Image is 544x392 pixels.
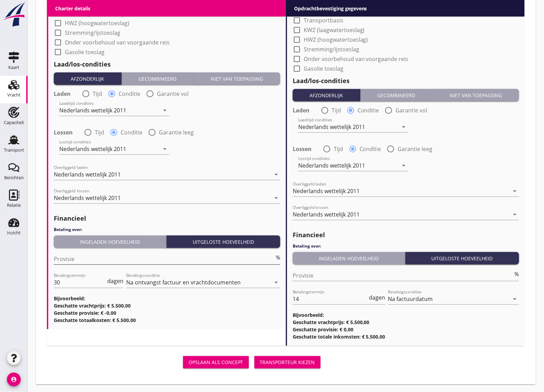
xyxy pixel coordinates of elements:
[54,90,71,97] strong: Laden
[293,145,312,152] strong: Lossen
[304,17,343,24] label: Transportbasis
[511,210,519,219] i: arrow_drop_down
[54,171,121,178] div: Nederlands wettelijk 2011
[161,106,169,114] i: arrow_drop_down
[272,194,280,202] i: arrow_drop_down
[54,129,73,136] strong: Lossen
[260,359,315,366] div: Transporteur kiezen
[293,333,519,340] h3: Geschatte totale inkomsten: € 5.500,00
[298,124,365,130] div: Nederlands wettelijk 2011
[293,252,405,264] button: Ingeladen hoeveelheid
[54,277,106,288] input: Betalingstermijn
[65,20,129,27] label: HWZ (hoogwatertoeslag)
[293,89,361,101] button: Afzonderlijk
[357,107,379,114] label: Conditie
[4,120,24,125] div: Capaciteit
[400,123,408,131] i: arrow_drop_down
[57,75,119,82] div: Afzonderlijk
[304,56,409,62] label: Onder voorbehoud van voorgaande reis
[293,326,519,333] h3: Geschatte provisie: € 0,00
[126,279,241,285] div: Na ontvangst factuur en vrachtdocumenten
[194,72,280,85] button: Niet van toepassing
[293,243,519,249] h4: Betaling over:
[433,89,519,101] button: Niet van toepassing
[293,230,519,240] h2: Financieel
[54,235,167,248] button: Ingeladen hoeveelheid
[513,271,519,277] div: %
[106,278,123,284] div: dagen
[54,60,280,69] h2: Laad/los-condities
[169,238,278,245] div: Uitgeloste hoeveelheid
[57,238,163,245] div: Ingeladen hoeveelheid
[293,107,310,114] strong: Laden
[396,107,427,114] label: Garantie vol
[54,227,280,233] h4: Betaling over:
[161,145,169,153] i: arrow_drop_down
[189,359,243,366] div: Opslaan als concept
[1,2,26,27] img: logo-small.a267ee39.svg
[8,65,19,70] div: Kaart
[361,89,433,101] button: Gecombineerd
[157,90,189,97] label: Garantie vol
[398,145,433,152] label: Garantie leeg
[293,211,360,218] div: Nederlands wettelijk 2011
[304,36,368,43] label: HWZ (hoogwatertoeslag)
[304,7,369,14] label: Verzekering schip vereist
[4,175,24,180] div: Berichten
[65,49,104,56] label: Gasolie toeslag
[304,65,343,72] label: Gasolie toeslag
[119,90,140,97] label: Conditie
[183,356,249,369] button: Opslaan als concept
[332,107,341,114] label: Tijd
[65,29,120,36] label: Stremming/ijstoeslag
[95,129,104,136] label: Tijd
[293,293,368,304] input: Betalingstermijn
[293,188,360,194] div: Nederlands wettelijk 2011
[274,255,280,260] div: %
[59,107,126,113] div: Nederlands wettelijk 2011
[54,316,280,324] h3: Geschatte totaalkosten: € 5.500,00
[54,295,280,302] h3: Bijvoorbeeld:
[293,76,519,86] h2: Laad/los-condities
[363,92,430,99] div: Gecombineerd
[304,46,359,53] label: Stremming/ijstoeslag
[59,146,126,152] div: Nederlands wettelijk 2011
[54,195,121,201] div: Nederlands wettelijk 2011
[400,161,408,170] i: arrow_drop_down
[7,93,21,97] div: Vracht
[435,92,516,99] div: Niet van toepassing
[293,319,519,326] h3: Geschatte vrachtprijs: € 5.500,00
[293,311,519,319] h3: Bijvoorbeeld:
[293,270,513,281] input: Provisie
[65,39,170,46] label: Onder voorbehoud van voorgaande reis
[167,235,280,248] button: Uitgeloste hoeveelheid
[272,170,280,179] i: arrow_drop_down
[124,75,191,82] div: Gecombineerd
[295,92,357,99] div: Afzonderlijk
[159,129,194,136] label: Garantie leeg
[4,148,24,152] div: Transport
[122,72,194,85] button: Gecombineerd
[408,255,516,262] div: Uitgeloste hoeveelheid
[7,203,21,208] div: Relatie
[121,129,142,136] label: Conditie
[360,145,381,152] label: Conditie
[65,10,126,17] label: KWZ (laagwatertoeslag)
[298,162,365,169] div: Nederlands wettelijk 2011
[368,295,385,300] div: dagen
[7,231,21,235] div: Inzicht
[254,356,321,369] button: Transporteur kiezen
[54,302,280,309] h3: Geschatte vrachtprijs: € 5.500,00
[295,255,402,262] div: Ingeladen hoeveelheid
[272,278,280,287] i: arrow_drop_down
[54,72,122,85] button: Afzonderlijk
[54,309,280,316] h3: Geschatte provisie: € -0,00
[388,296,433,302] div: Na factuurdatum
[405,252,519,264] button: Uitgeloste hoeveelheid
[511,187,519,195] i: arrow_drop_down
[197,75,278,82] div: Niet van toepassing
[54,214,280,223] h2: Financieel
[7,373,21,386] i: account_circle
[334,145,343,152] label: Tijd
[65,0,104,7] label: Transportbasis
